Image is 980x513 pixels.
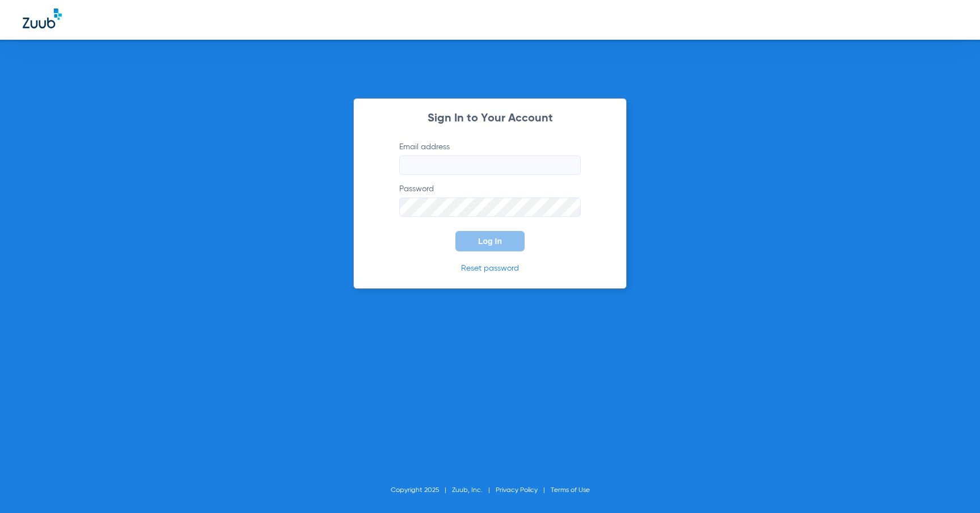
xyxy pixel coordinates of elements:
[455,231,525,251] button: Log In
[399,183,581,217] label: Password
[399,197,581,217] input: Password
[923,459,980,513] iframe: Chat Widget
[391,485,452,496] li: Copyright 2025
[399,155,581,175] input: Email address
[452,485,496,496] li: Zuub, Inc.
[399,141,581,175] label: Email address
[551,487,590,494] a: Terms of Use
[461,264,519,272] a: Reset password
[478,237,502,246] span: Log In
[496,487,538,494] a: Privacy Policy
[382,113,598,124] h2: Sign In to Your Account
[23,9,62,28] img: Zuub Logo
